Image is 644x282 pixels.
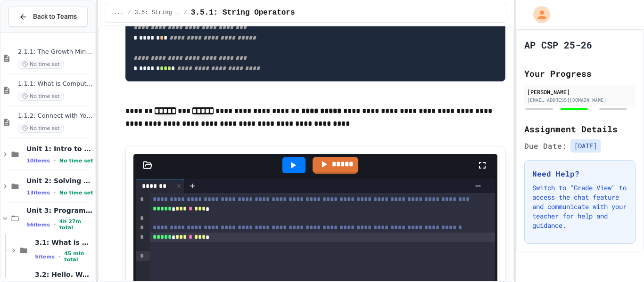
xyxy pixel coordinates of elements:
[18,124,64,133] span: No time set
[58,253,60,260] span: •
[26,145,93,153] span: Unit 1: Intro to Computer Science
[35,238,93,247] span: 3.1: What is Code?
[524,67,636,80] h2: Your Progress
[18,80,93,88] span: 1.1.1: What is Computer Science?
[135,9,180,16] span: 3.5: String Operators
[524,140,567,152] span: Due Date:
[524,38,592,51] h1: AP CSP 25-26
[26,206,93,215] span: Unit 3: Programming with Python
[114,9,124,16] span: ...
[59,218,93,231] span: 4h 27m total
[523,4,553,25] div: My Account
[18,48,93,56] span: 2.1.1: The Growth Mindset
[184,9,187,16] span: /
[33,12,77,22] span: Back to Teams
[35,254,55,260] span: 5 items
[64,250,93,263] span: 45 min total
[127,9,131,16] span: /
[527,88,633,96] div: [PERSON_NAME]
[18,92,64,101] span: No time set
[35,270,93,279] span: 3.2: Hello, World!
[18,60,64,69] span: No time set
[26,222,50,228] span: 56 items
[26,158,50,164] span: 10 items
[54,221,56,228] span: •
[54,157,56,164] span: •
[54,189,56,196] span: •
[59,158,93,164] span: No time set
[26,177,93,185] span: Unit 2: Solving Problems in Computer Science
[191,7,295,18] span: 3.5.1: String Operators
[524,122,636,136] h2: Assignment Details
[59,190,93,196] span: No time set
[18,112,93,120] span: 1.1.2: Connect with Your World
[8,7,88,27] button: Back to Teams
[532,183,627,230] p: Switch to "Grade View" to access the chat feature and communicate with your teacher for help and ...
[570,139,601,153] span: [DATE]
[532,168,627,179] h3: Need Help?
[26,190,50,196] span: 13 items
[527,97,633,104] div: [EMAIL_ADDRESS][DOMAIN_NAME]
